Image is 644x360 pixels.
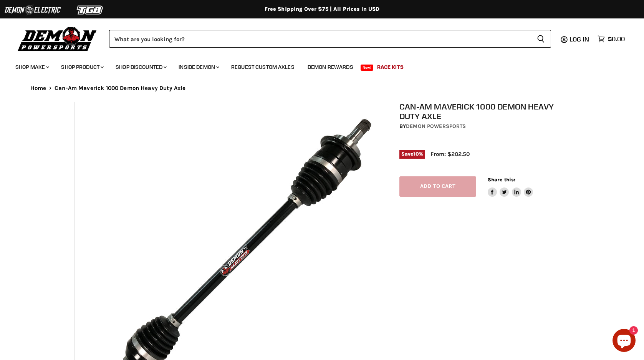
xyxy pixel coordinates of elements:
[109,30,551,48] form: Product
[55,85,185,91] span: Can-Am Maverick 1000 Demon Heavy Duty Axle
[413,151,419,157] span: 10
[15,85,629,91] nav: Breadcrumbs
[4,3,61,17] img: Demon Electric Logo 2
[109,30,531,48] input: Search
[531,30,551,48] button: Search
[55,59,108,75] a: Shop Product
[406,123,466,129] a: Demon Powersports
[570,35,589,43] span: Log in
[15,25,99,52] img: Demon Powersports
[399,102,574,121] h1: Can-Am Maverick 1000 Demon Heavy Duty Axle
[10,56,623,75] ul: Main menu
[15,6,629,13] div: Free Shipping Over $75 | All Prices In USD
[399,150,425,158] span: Save %
[110,59,171,75] a: Shop Discounted
[225,59,300,75] a: Request Custom Axles
[488,176,533,197] aside: Share this:
[594,33,629,45] a: $0.00
[610,329,638,354] inbox-online-store-chat: Shopify online store chat
[30,85,46,91] a: Home
[608,35,625,43] span: $0.00
[10,59,54,75] a: Shop Make
[430,151,470,158] span: From: $202.50
[488,177,515,182] span: Share this:
[399,122,574,131] div: by
[61,3,119,17] img: TGB Logo 2
[302,59,359,75] a: Demon Rewards
[361,65,374,71] span: New!
[566,36,594,43] a: Log in
[371,59,409,75] a: Race Kits
[173,59,224,75] a: Inside Demon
